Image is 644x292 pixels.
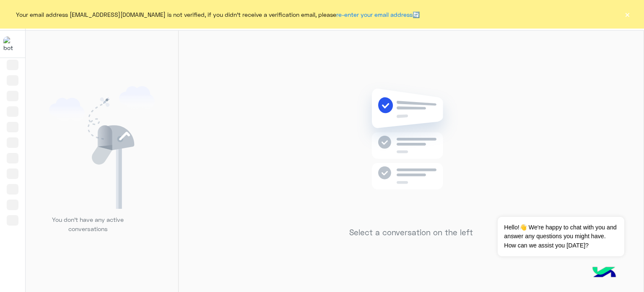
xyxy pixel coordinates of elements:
a: re-enter your email address [336,11,413,18]
img: no messages [351,82,472,221]
img: hulul-logo.png [589,258,619,288]
img: empty users [49,86,155,209]
p: You don’t have any active conversations [46,215,130,233]
span: Hello!👋 We're happy to chat with you and answer any questions you might have. How can we assist y... [498,217,624,256]
span: Your email address [EMAIL_ADDRESS][DOMAIN_NAME] is not verified, if you didn't receive a verifica... [16,10,420,19]
img: 919860931428189 [3,37,18,52]
h5: Select a conversation on the left [349,228,473,237]
button: × [623,10,631,18]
